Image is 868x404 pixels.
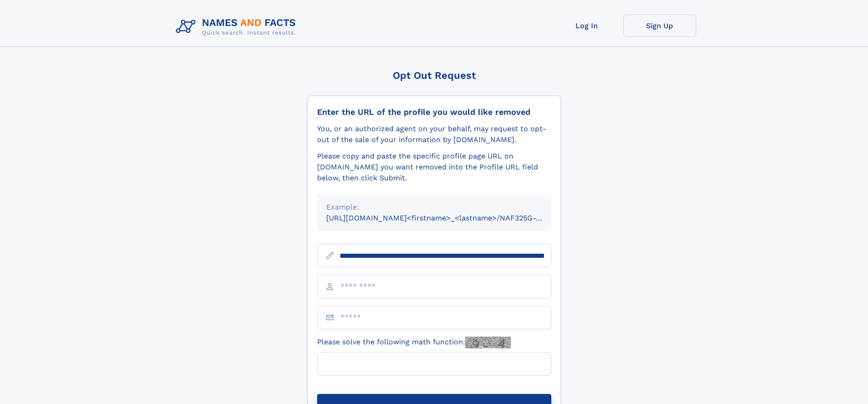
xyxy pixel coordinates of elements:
[317,337,511,348] label: Please solve the following math function:
[317,151,551,184] div: Please copy and paste the specific profile page URL on [DOMAIN_NAME] you want removed into the Pr...
[326,202,542,213] div: Example:
[550,15,623,37] a: Log In
[326,214,569,222] small: [URL][DOMAIN_NAME]<firstname>_<lastname>/NAF325G-xxxxxxxx
[308,70,561,81] div: Opt Out Request
[317,123,551,145] div: You, or an authorized agent on your behalf, may request to opt-out of the sale of your informatio...
[623,15,696,37] a: Sign Up
[172,15,303,39] img: Logo Names and Facts
[317,107,551,117] div: Enter the URL of the profile you would like removed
